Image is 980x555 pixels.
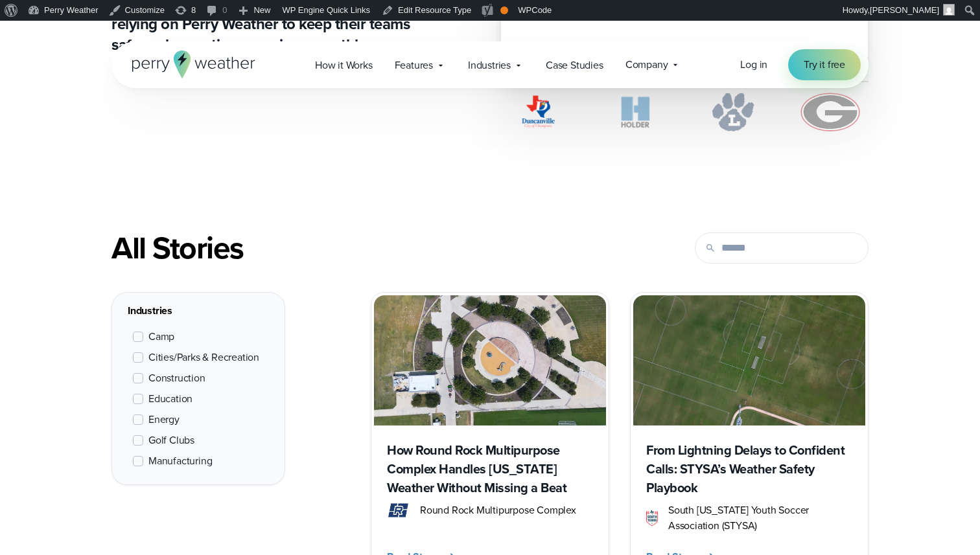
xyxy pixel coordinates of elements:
h3: From Lightning Delays to Confident Calls: STYSA’s Weather Safety Playbook [646,441,852,497]
span: Industries [468,58,511,73]
span: Round Rock Multipurpose Complex [420,503,576,518]
span: Try it free [804,57,845,73]
span: Education [148,391,192,407]
a: Log in [740,57,767,73]
span: Cities/Parks & Recreation [148,350,259,365]
img: City of Duncanville Logo [500,93,577,131]
img: Holder.svg [598,93,674,131]
span: Company [625,57,668,73]
span: Camp [148,329,174,345]
span: [PERSON_NAME] [870,5,939,15]
a: Case Studies [535,52,614,78]
img: Round Rock Complex [374,295,606,425]
span: How it Works [315,58,373,73]
img: STYSA [646,510,658,526]
span: Case Studies [546,58,603,73]
span: Golf Clubs [148,433,194,448]
a: Try it free [788,49,861,80]
button: Read Story [517,39,587,54]
span: Construction [148,370,205,386]
a: How it Works [304,52,384,78]
img: round rock [387,503,410,518]
div: All Stories [111,230,609,266]
span: Log in [740,57,767,72]
span: Read Story [517,39,566,54]
span: South [US_STATE] Youth Soccer Association (STYSA) [668,503,852,534]
span: Manufacturing [148,453,212,469]
div: Industries [128,303,269,319]
div: OK [500,6,508,14]
span: Features [395,58,433,73]
h3: How Round Rock Multipurpose Complex Handles [US_STATE] Weather Without Missing a Beat [387,441,593,497]
span: Energy [148,412,180,427]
